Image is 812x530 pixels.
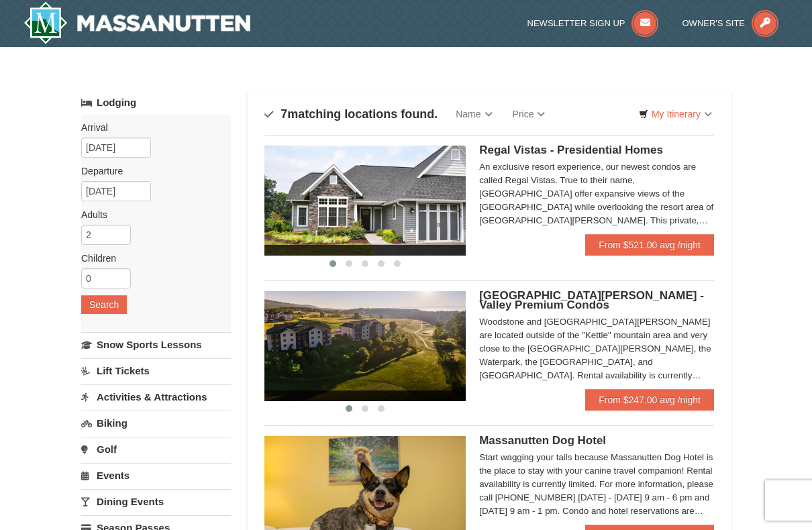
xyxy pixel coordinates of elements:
[479,451,714,518] div: Start wagging your tails because Massanutten Dog Hotel is the place to stay with your canine trav...
[81,121,221,134] label: Arrival
[527,18,625,28] span: Newsletter Sign Up
[446,101,502,127] a: Name
[81,463,231,488] a: Events
[479,434,606,447] span: Massanutten Dog Hotel
[479,315,714,382] div: Woodstone and [GEOGRAPHIC_DATA][PERSON_NAME] are located outside of the "Kettle" mountain area an...
[682,18,779,28] a: Owner's Site
[81,164,221,178] label: Departure
[23,1,250,44] img: Massanutten Resort Logo
[23,1,250,44] a: Massanutten Resort
[479,144,663,156] span: Regal Vistas - Presidential Homes
[503,101,556,127] a: Price
[81,358,231,383] a: Lift Tickets
[81,411,231,435] a: Biking
[479,289,704,311] span: [GEOGRAPHIC_DATA][PERSON_NAME] - Valley Premium Condos
[81,91,231,115] a: Lodging
[81,332,231,357] a: Snow Sports Lessons
[81,208,221,221] label: Adults
[81,252,221,265] label: Children
[81,295,127,314] button: Search
[81,489,231,514] a: Dining Events
[81,437,231,462] a: Golf
[585,234,714,256] a: From $521.00 avg /night
[682,18,746,28] span: Owner's Site
[81,384,231,409] a: Activities & Attractions
[585,389,714,411] a: From $247.00 avg /night
[527,18,659,28] a: Newsletter Sign Up
[479,160,714,227] div: An exclusive resort experience, our newest condos are called Regal Vistas. True to their name, [G...
[630,104,721,124] a: My Itinerary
